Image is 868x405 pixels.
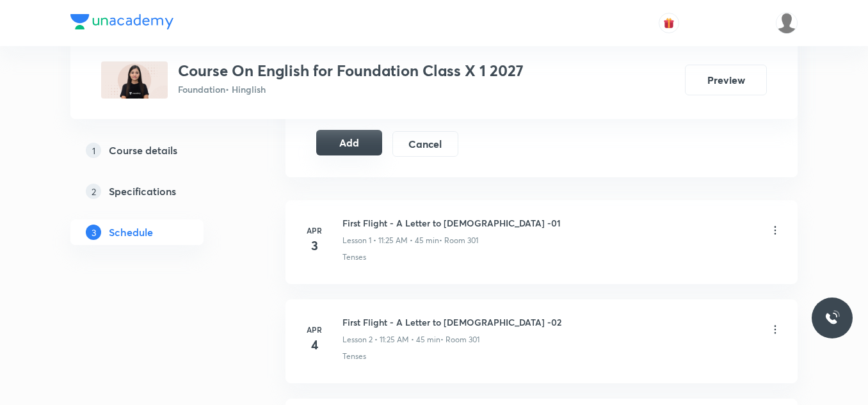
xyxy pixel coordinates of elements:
p: Lesson 2 • 11:25 AM • 45 min [342,334,440,345]
p: • Room 301 [440,334,479,345]
h5: Schedule [109,225,153,240]
a: Company Logo [70,14,173,33]
button: Preview [685,65,767,95]
h6: First Flight - A Letter to [DEMOGRAPHIC_DATA] -02 [342,315,561,329]
h6: Apr [301,324,327,335]
h6: Apr [301,225,327,236]
h3: Course On English for Foundation Class X 1 2027 [178,61,524,80]
h5: Specifications [109,184,176,199]
p: • Room 301 [439,235,478,246]
button: avatar [659,13,679,33]
p: Foundation • Hinglish [178,83,524,96]
img: saransh sharma [776,12,798,34]
p: Tenses [342,251,366,263]
button: Add [316,130,382,155]
img: E0D1D796-11DF-451C-AD8C-37F51BD1BE78_plus.png [101,61,168,99]
p: 2 [86,184,101,199]
p: 1 [86,143,101,158]
p: 3 [86,225,101,240]
h4: 3 [301,236,327,255]
a: 1Course details [70,138,245,163]
p: Tenses [342,351,366,362]
p: Lesson 1 • 11:25 AM • 45 min [342,235,439,246]
button: Cancel [392,131,458,157]
h4: 4 [301,335,327,354]
h6: First Flight - A Letter to [DEMOGRAPHIC_DATA] -01 [342,216,561,230]
img: avatar [663,17,675,29]
a: 2Specifications [70,179,245,204]
img: ttu [824,310,840,326]
img: Company Logo [70,14,173,29]
h5: Course details [109,143,177,158]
